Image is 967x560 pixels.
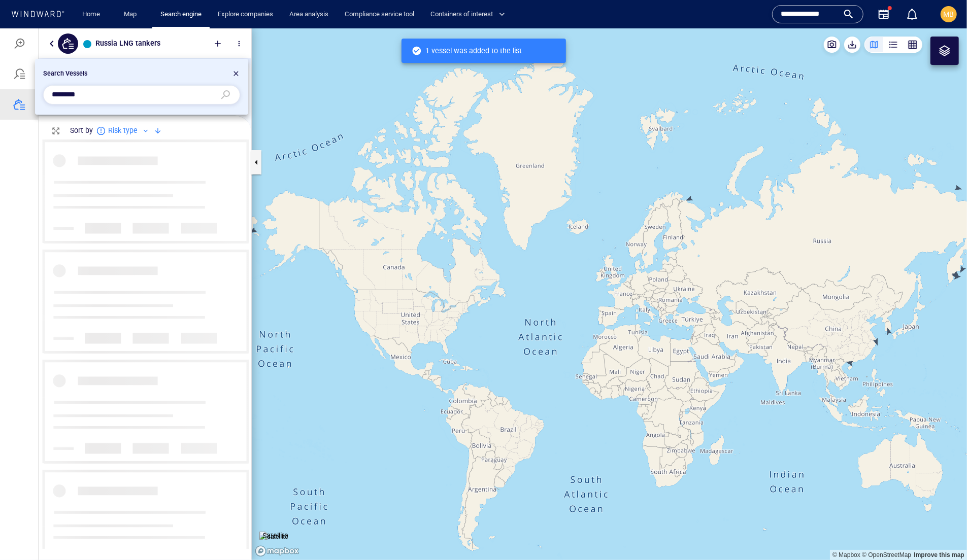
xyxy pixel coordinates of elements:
a: Area analysis [285,6,332,23]
button: MB [939,4,959,24]
div: Notification center [906,8,918,20]
span: MB [944,10,954,18]
a: Compliance service tool [341,6,418,23]
a: Explore companies [214,6,277,23]
a: Map [120,6,144,23]
a: Home [79,6,105,23]
button: Map [116,6,148,23]
span: Containers of interest [430,9,505,20]
button: Containers of interest [426,6,514,23]
button: Home [75,6,108,23]
a: Search engine [156,6,206,23]
iframe: Chat [924,514,959,552]
p: Search Vessels [43,41,87,50]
